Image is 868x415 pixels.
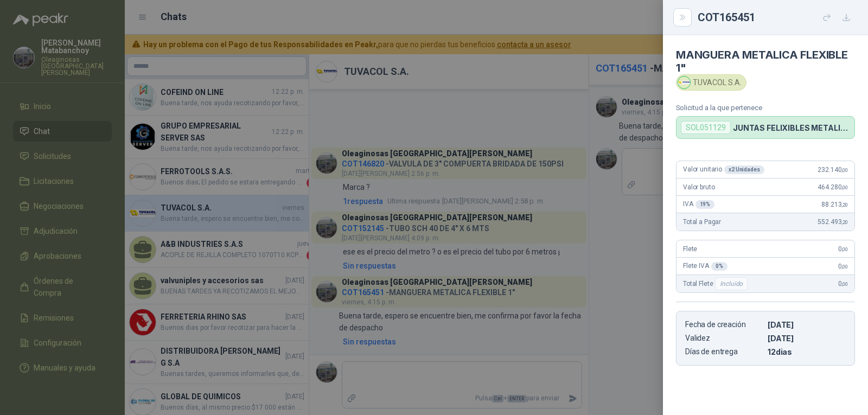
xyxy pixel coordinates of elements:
span: 464.280 [818,183,848,191]
p: Días de entrega [685,347,763,356]
span: Valor unitario [683,165,764,174]
span: 0 [838,280,848,288]
p: [DATE] [768,334,846,343]
span: 0 [838,263,848,270]
span: ,00 [841,264,848,270]
span: ,20 [841,202,848,208]
span: ,00 [841,246,848,252]
span: Total Flete [683,277,750,290]
span: ,00 [841,167,848,173]
div: 19 % [695,200,715,209]
p: Fecha de creación [685,320,763,329]
span: 232.140 [818,166,848,174]
div: Incluido [715,277,748,290]
span: 552.493 [818,218,848,226]
span: Valor bruto [683,183,714,191]
p: Solicitud a la que pertenece [676,104,855,112]
p: JUNTAS FELIXIBLES METALICAS DE 1" [733,123,850,132]
span: IVA [683,200,714,209]
p: 12 dias [768,347,846,356]
p: [DATE] [768,320,846,329]
span: Flete IVA [683,262,727,271]
div: x 2 Unidades [724,165,764,174]
span: 0 [838,245,848,253]
div: 0 % [711,262,727,271]
p: Validez [685,334,763,343]
div: TUVACOL S.A. [676,74,746,91]
span: 88.213 [821,201,848,208]
h4: MANGUERA METALICA FLEXIBLE 1" [676,48,855,74]
span: Flete [683,245,697,253]
span: ,20 [841,219,848,225]
div: SOL051129 [681,121,731,134]
span: ,00 [841,281,848,287]
div: COT165451 [698,9,855,26]
span: ,00 [841,184,848,190]
button: Close [676,11,689,24]
img: Company Logo [678,76,690,88]
span: Total a Pagar [683,218,721,226]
